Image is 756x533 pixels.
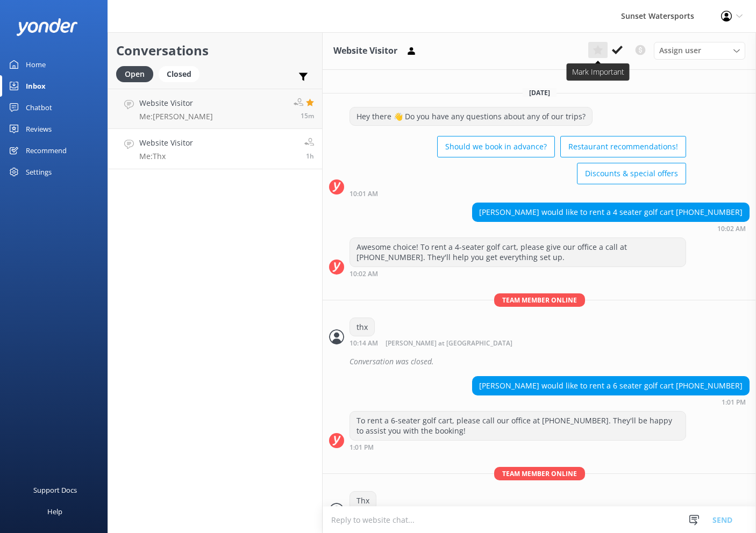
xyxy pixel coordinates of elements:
[139,137,193,149] h4: Website Visitor
[350,271,378,277] strong: 10:02 AM
[473,203,749,221] div: [PERSON_NAME] would like to rent a 4 seater golf cart [PHONE_NUMBER]
[654,42,745,59] div: Assign User
[139,152,193,161] p: Me: Thx
[26,118,52,140] div: Reviews
[116,68,159,80] a: Open
[116,40,314,61] h2: Conversations
[350,492,376,510] div: Thx
[159,66,199,82] div: Closed
[139,112,213,121] p: Me: [PERSON_NAME]
[350,107,592,126] div: Hey there 👋 Do you have any questions about any of our trips?
[350,352,750,371] div: Conversation was closed.
[722,399,746,406] strong: 1:01 PM
[47,501,62,522] div: Help
[26,140,67,161] div: Recommend
[301,111,314,120] span: Oct 03 2025 01:13pm (UTC -05:00) America/Cancun
[350,270,686,277] div: Oct 03 2025 09:02am (UTC -05:00) America/Cancun
[26,75,46,97] div: Inbox
[159,68,205,80] a: Closed
[717,226,746,232] strong: 10:02 AM
[523,88,557,97] span: [DATE]
[350,444,374,451] strong: 1:01 PM
[26,161,52,183] div: Settings
[108,129,322,169] a: Website VisitorMe:Thx1h
[350,190,686,197] div: Oct 03 2025 09:01am (UTC -05:00) America/Cancun
[26,54,46,75] div: Home
[437,136,555,157] button: Should we book in advance?
[386,340,512,347] span: [PERSON_NAME] at [GEOGRAPHIC_DATA]
[329,352,750,371] div: 2025-10-03T14:46:24.618
[116,66,153,82] div: Open
[659,45,701,56] span: Assign user
[26,97,52,118] div: Chatbot
[16,18,78,36] img: yonder-white-logo.png
[577,163,686,184] button: Discounts & special offers
[350,340,378,347] strong: 10:14 AM
[473,377,749,395] div: [PERSON_NAME] would like to rent a 6 seater golf cart [PHONE_NUMBER]
[33,479,77,501] div: Support Docs
[350,238,686,266] div: Awesome choice! To rent a 4-seater golf cart, please give our office a call at [PHONE_NUMBER]. Th...
[350,443,686,451] div: Oct 03 2025 12:01pm (UTC -05:00) America/Cancun
[350,191,378,197] strong: 10:01 AM
[139,97,213,109] h4: Website Visitor
[560,136,686,157] button: Restaurant recommendations!
[494,293,585,307] span: Team member online
[108,89,322,129] a: Website VisitorMe:[PERSON_NAME]15m
[472,398,750,406] div: Oct 03 2025 12:01pm (UTC -05:00) America/Cancun
[494,467,585,480] span: Team member online
[350,318,374,336] div: thx
[333,44,397,58] h3: Website Visitor
[306,152,314,161] span: Oct 03 2025 12:02pm (UTC -05:00) America/Cancun
[350,412,686,440] div: To rent a 6-seater golf cart, please call our office at [PHONE_NUMBER]. They'll be happy to assis...
[350,339,547,347] div: Oct 03 2025 09:14am (UTC -05:00) America/Cancun
[472,225,750,232] div: Oct 03 2025 09:02am (UTC -05:00) America/Cancun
